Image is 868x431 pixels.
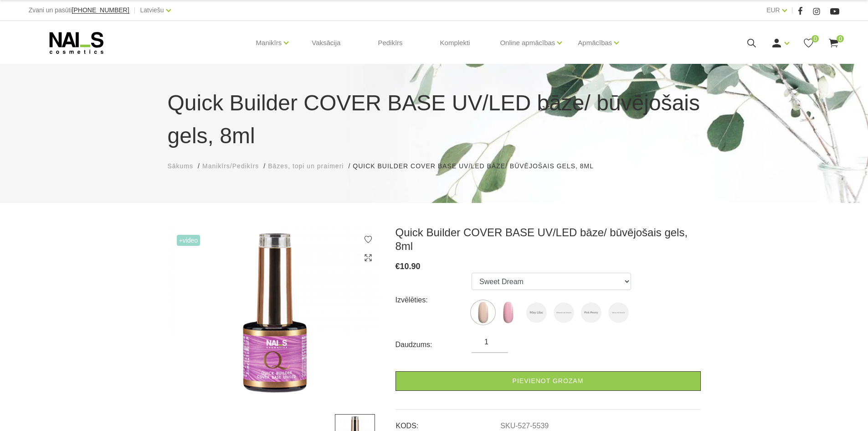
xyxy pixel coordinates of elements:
[400,262,421,271] span: 10.90
[72,6,129,14] span: [PHONE_NUMBER]
[353,161,603,171] li: Quick Builder COVER BASE UV/LED bāze/ būvējošais gels, 8ml
[395,226,701,253] h3: Quick Builder COVER BASE UV/LED bāze/ būvējošais gels, 8ml
[29,5,129,16] div: Zvani un pasūti
[472,301,494,324] img: ...
[370,21,410,65] a: Pedikīrs
[202,162,259,170] span: Manikīrs/Pedikīrs
[395,371,701,391] a: Pievienot grozam
[500,422,549,430] a: SKU-527-5539
[134,5,136,16] span: |
[812,35,819,42] span: 0
[497,301,519,324] label: Nav atlikumā
[581,302,601,323] img: Quick Builder COVER BASE UV/LED bāze/ būvējošais gels, 8ml (Pink Peony)
[526,302,547,323] img: Quick Builder COVER BASE UV/LED bāze/ būvējošais gels, 8ml (May Lilac)
[395,262,400,271] span: €
[433,21,478,65] a: Komplekti
[202,161,259,171] a: Manikīrs/Pedikīrs
[395,338,472,352] div: Daudzums:
[497,301,519,324] img: ...
[578,25,612,61] a: Apmācības
[766,5,780,16] a: EUR
[581,302,601,323] label: Nav atlikumā
[608,302,629,323] img: Quick Builder COVER BASE UV/LED bāze/ būvējošais gels, 8ml (Sakura with Shimmer)
[500,25,555,61] a: Online apmācības
[168,162,194,170] span: Sākums
[168,161,194,171] a: Sākums
[837,35,844,42] span: 0
[256,25,282,61] a: Manikīrs
[791,5,793,16] span: |
[140,5,164,16] a: Latviešu
[554,302,574,323] img: Quick Builder COVER BASE UV/LED bāze/ būvējošais gels, 8ml (Milkshake with Shimmer)
[168,87,701,152] h1: Quick Builder COVER BASE UV/LED bāze/ būvējošais gels, 8ml
[803,37,814,49] a: 0
[268,161,344,171] a: Bāzes, topi un praimeri
[268,162,344,170] span: Bāzes, topi un praimeri
[168,226,382,400] img: ...
[828,37,839,49] a: 0
[177,235,200,246] span: +Video
[72,7,129,14] a: [PHONE_NUMBER]
[395,293,472,307] div: Izvēlēties:
[304,21,348,65] a: Vaksācija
